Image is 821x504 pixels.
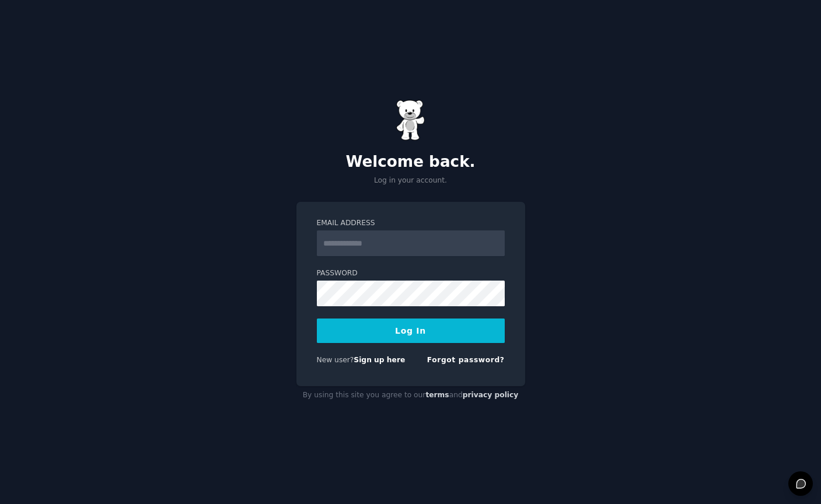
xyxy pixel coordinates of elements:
a: Sign up here [354,356,405,364]
h2: Welcome back. [296,153,525,171]
p: Log in your account. [296,176,525,186]
span: New user? [317,356,354,364]
a: terms [425,391,449,399]
img: Gummy Bear [396,100,425,141]
button: Log In [317,318,505,343]
label: Email Address [317,218,505,229]
label: Password [317,268,505,279]
a: privacy policy [463,391,519,399]
a: Forgot password? [427,356,505,364]
div: By using this site you agree to our and [296,386,525,405]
